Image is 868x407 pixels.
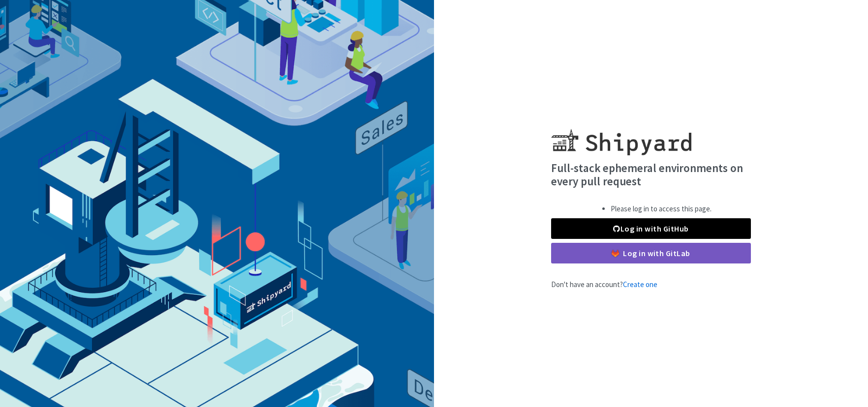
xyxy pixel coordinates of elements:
[611,203,712,215] li: Please log in to access this page.
[551,161,751,188] h4: Full-stack ephemeral environments on every pull request
[551,117,691,155] img: Shipyard logo
[551,218,751,239] a: Log in with GitHub
[623,280,657,289] a: Create one
[551,280,657,289] span: Don't have an account?
[612,250,619,257] img: gitlab-color.svg
[551,243,751,263] a: Log in with GitLab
